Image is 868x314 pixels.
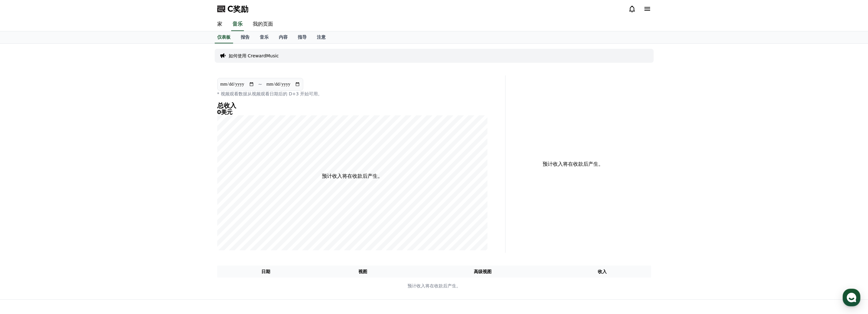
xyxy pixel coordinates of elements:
font: 高级视图 [474,269,492,274]
font: 注意 [317,35,326,40]
font: 收入 [598,269,607,274]
font: 音乐 [260,35,269,40]
font: 总收入 [217,102,236,109]
font: 仪表板 [217,35,231,40]
a: 注意 [312,31,331,43]
a: 仪表板 [215,31,233,43]
font: * 视频观看数据从视频观看日期后的 D+3 开始可用。 [217,91,323,96]
a: 指导 [293,31,312,43]
font: 预计收入将在收款后产生。 [543,161,604,167]
font: 内容 [279,35,288,40]
font: 预计收入将在收款后产生。 [408,283,461,288]
a: 音乐 [231,18,244,31]
a: 音乐 [255,31,274,43]
font: 指导 [298,35,307,40]
font: 视图 [358,269,367,274]
a: 内容 [274,31,293,43]
a: 报告 [236,31,255,43]
font: 家 [217,21,222,27]
font: 预计收入将在收款后产生。 [322,173,383,179]
a: 如何使用 CrewardMusic [229,53,279,59]
a: C奖励 [217,4,248,14]
font: 报告 [241,35,250,40]
font: 音乐 [232,21,243,27]
font: 如何使用 CrewardMusic [229,53,279,58]
font: 日期 [261,269,270,274]
font: 我的页面 [253,21,273,27]
font: 0美元 [217,109,233,115]
font: C奖励 [227,4,248,13]
a: 家 [212,18,227,31]
font: ~ [258,81,262,87]
a: 我的页面 [248,18,278,31]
